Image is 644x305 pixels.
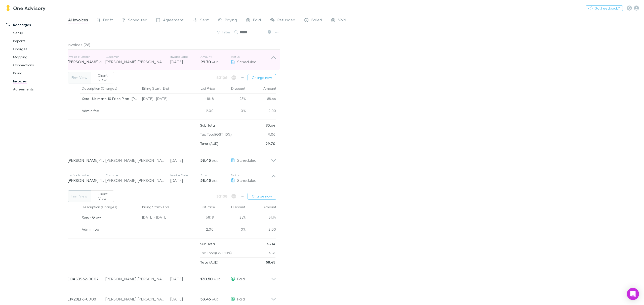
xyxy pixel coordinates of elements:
[200,55,231,59] p: Amount
[267,239,275,248] p: 53.14
[105,177,165,183] div: [PERSON_NAME] [PERSON_NAME] Unit Trust
[200,141,210,146] strong: Total
[237,296,245,301] span: Paid
[200,173,231,177] p: Amount
[64,267,280,287] div: DB45B562-0007[PERSON_NAME] [PERSON_NAME] Pty Ltd[DATE]130.50 AUDPaid
[82,212,138,223] div: Xero - Grow
[216,106,246,118] div: 0%
[269,248,275,258] p: 5.31
[68,59,105,65] p: [PERSON_NAME]-1487
[200,17,209,24] span: Sent
[68,276,105,282] p: DB45B562-0007
[266,260,275,264] strong: 58.45
[185,93,216,106] div: 118.18
[68,173,105,177] p: Invoice Number
[163,17,184,24] span: Agreement
[231,55,271,59] p: Status
[200,239,216,248] p: Sub Total
[170,59,200,65] p: [DATE]
[68,72,91,83] button: Firm View
[105,276,165,282] div: [PERSON_NAME] [PERSON_NAME] Pty Ltd
[103,17,113,24] span: Draft
[105,173,165,177] p: Customer
[68,55,105,59] p: Invoice Number
[200,258,219,267] p: ( AUD )
[170,173,200,177] p: Invoice Date
[200,158,211,163] strong: 58.45
[1,21,72,29] a: Recharges
[200,59,211,64] strong: 99.70
[8,77,72,85] a: Invoices
[13,5,46,11] h3: One Advisory
[68,190,91,202] button: Firm View
[2,2,49,14] a: One Advisory
[91,72,114,83] button: Client View
[586,5,623,11] button: Got Feedback?
[268,130,275,139] p: 9.06
[277,17,295,24] span: Refunded
[237,276,245,281] span: Paid
[128,17,147,24] span: Scheduled
[253,17,261,24] span: Paid
[216,212,246,224] div: 25%
[200,248,232,258] p: Tax Total (GST 10%)
[82,224,138,235] div: Admin fee
[82,93,138,104] div: Xero - Ultimate 10 Price Plan | [PERSON_NAME] [PERSON_NAME] Pty Ltd
[246,93,276,106] div: 88.64
[212,179,219,183] span: AUD
[8,85,72,93] a: Agreements
[82,106,138,116] div: Admin fee
[68,17,88,24] span: All invoices
[105,59,165,65] div: [PERSON_NAME] [PERSON_NAME] Pty Ltd
[64,168,280,188] div: Invoice Number[PERSON_NAME]-1542Customer[PERSON_NAME] [PERSON_NAME] Unit TrustInvoice Date[DATE]A...
[8,29,72,37] a: Setup
[212,297,219,301] span: AUD
[170,276,200,282] p: [DATE]
[68,177,105,183] p: [PERSON_NAME]-1542
[237,158,257,163] span: Scheduled
[8,45,72,53] a: Charges
[200,178,211,183] strong: 58.45
[105,296,165,302] div: [PERSON_NAME] [PERSON_NAME] Unit Trust
[64,50,280,70] div: Invoice Number[PERSON_NAME]-1487Customer[PERSON_NAME] [PERSON_NAME] Pty LtdInvoice Date[DATE]Amou...
[214,29,233,35] button: Filter
[200,260,210,264] strong: Total
[105,157,165,163] div: [PERSON_NAME] [PERSON_NAME] ([GEOGRAPHIC_DATA]) Unit Trust
[170,177,200,183] p: [DATE]
[91,190,114,202] button: Client View
[200,121,216,130] p: Sub Total
[627,288,639,300] div: Open Intercom Messenger
[248,74,276,81] button: Charge now
[215,74,229,81] span: Available when invoice is finalised
[246,212,276,224] div: 51.14
[311,17,322,24] span: Failed
[8,61,72,69] a: Connections
[266,121,275,130] p: 90.64
[216,93,246,106] div: 25%
[68,296,105,302] p: E1928EF6-0008
[200,130,232,139] p: Tax Total (GST 10%)
[230,193,237,200] span: Available when invoice is finalised
[170,296,200,302] p: [DATE]
[105,55,165,59] p: Customer
[246,224,276,236] div: 2.00
[237,178,257,183] span: Scheduled
[246,106,276,118] div: 2.00
[170,157,200,163] p: [DATE]
[338,17,346,24] span: Void
[68,157,105,163] p: [PERSON_NAME]-1460
[212,60,219,64] span: AUD
[8,53,72,61] a: Mapping
[170,55,200,59] p: Invoice Date
[8,37,72,45] a: Imports
[140,212,185,224] div: [DATE] - [DATE]
[216,224,246,236] div: 0%
[212,159,219,163] span: AUD
[200,139,219,148] p: ( AUD )
[225,17,237,24] span: Paying
[140,93,185,106] div: [DATE] - [DATE]
[200,276,213,281] strong: 130.50
[265,141,275,146] strong: 99.70
[215,193,229,200] span: Available when invoice is finalised
[185,212,216,224] div: 68.18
